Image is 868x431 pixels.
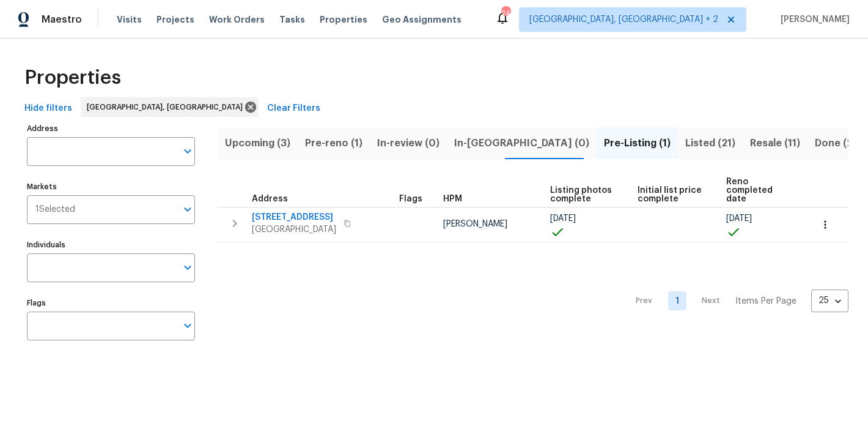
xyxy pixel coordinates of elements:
span: Work Orders [209,13,265,26]
span: In-[GEOGRAPHIC_DATA] (0) [454,135,589,152]
span: Properties [320,13,367,26]
span: Hide filters [24,101,72,116]
span: Visits [117,13,142,26]
label: Markets [27,183,195,190]
div: 24 [501,7,510,20]
span: Address [252,195,288,203]
label: Individuals [27,241,195,249]
label: Address [27,125,195,132]
span: Geo Assignments [382,13,462,26]
span: Projects [156,13,194,26]
p: Items Per Page [735,295,796,307]
nav: Pagination Navigation [624,250,848,353]
span: 1 Selected [35,204,75,215]
span: Listed (21) [685,135,735,152]
span: In-review (0) [377,135,440,152]
span: Maestro [42,13,82,26]
span: [STREET_ADDRESS] [252,211,336,223]
button: Open [179,143,196,160]
span: Initial list price complete [638,186,705,203]
button: Open [179,259,196,276]
span: HPM [443,195,462,203]
button: Open [179,317,196,334]
a: Goto page 1 [668,291,686,310]
span: [GEOGRAPHIC_DATA], [GEOGRAPHIC_DATA] + 2 [529,13,718,26]
span: Tasks [279,15,305,24]
span: Flags [399,195,422,203]
span: [DATE] [726,214,752,223]
button: Open [179,201,196,218]
span: Listing photos complete [550,186,617,203]
span: Reno completed date [726,178,791,203]
span: Upcoming (3) [225,135,290,152]
span: [DATE] [550,214,576,223]
span: [PERSON_NAME] [443,220,507,228]
label: Flags [27,299,195,307]
button: Hide filters [20,97,77,120]
span: [GEOGRAPHIC_DATA], [GEOGRAPHIC_DATA] [87,101,248,113]
span: Properties [24,72,121,84]
span: Resale (11) [750,135,800,152]
div: [GEOGRAPHIC_DATA], [GEOGRAPHIC_DATA] [81,97,259,117]
button: Clear Filters [262,97,325,120]
span: Pre-reno (1) [305,135,362,152]
span: Pre-Listing (1) [604,135,671,152]
span: [PERSON_NAME] [776,13,850,26]
span: Clear Filters [267,101,320,116]
span: [GEOGRAPHIC_DATA] [252,223,336,236]
div: 25 [811,285,848,317]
